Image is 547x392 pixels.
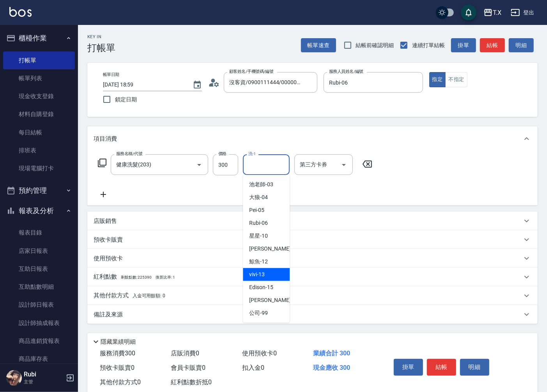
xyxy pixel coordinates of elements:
[461,5,476,20] button: save
[94,273,175,281] p: 紅利點數
[3,105,75,123] a: 材料自購登錄
[103,78,185,91] input: YYYY/MM/DD hh:mm
[429,72,446,87] button: 指定
[94,135,117,143] p: 項目消費
[412,41,445,49] span: 連續打單結帳
[94,291,165,300] p: 其他付款方式
[249,232,268,240] span: 星星 -10
[3,260,75,278] a: 互助日報表
[229,69,274,74] label: 顧客姓名/手機號碼/編號
[3,201,75,221] button: 報表及分析
[100,378,141,386] span: 其他付款方式 0
[249,309,268,317] span: 公司 -99
[329,69,363,74] label: 服務人員姓名/編號
[171,378,212,386] span: 紅利點數折抵 0
[9,7,32,17] img: Logo
[3,242,75,260] a: 店家日報表
[445,72,467,87] button: 不指定
[87,230,538,249] div: 預收卡販賣
[3,314,75,332] a: 設計師抽成報表
[24,378,64,385] p: 主管
[394,359,423,375] button: 掛單
[249,258,268,266] span: 鯨魚 -12
[249,296,298,304] span: [PERSON_NAME] -19
[460,359,489,375] button: 明細
[115,95,137,104] span: 鎖定日期
[242,350,277,357] span: 使用預收卡 0
[248,151,256,157] label: 洗-1
[249,206,264,214] span: Pei -05
[94,254,123,263] p: 使用預收卡
[3,296,75,314] a: 設計師日報表
[94,236,123,244] p: 預收卡販賣
[116,151,142,157] label: 服務名稱/代號
[103,72,119,78] label: 帳單日期
[3,278,75,296] a: 互助點數明細
[188,76,207,94] button: Choose date, selected date is 2025-10-09
[509,38,534,53] button: 明細
[313,350,351,357] span: 業績合計 300
[3,332,75,350] a: 商品進銷貨報表
[301,38,336,53] button: 帳單速查
[249,180,273,189] span: 池老師 -03
[171,350,200,357] span: 店販消費 0
[3,69,75,87] a: 帳單列表
[3,350,75,368] a: 商品庫存表
[171,364,206,371] span: 會員卡販賣 0
[87,126,538,151] div: 項目消費
[87,305,538,324] div: 備註及來源
[87,249,538,268] div: 使用預收卡
[121,275,152,279] span: 剩餘點數: 225390
[3,159,75,177] a: 現場電腦打卡
[100,350,135,357] span: 服務消費 300
[508,5,538,20] button: 登出
[87,34,115,39] h2: Key In
[249,193,268,201] span: 大狼 -04
[94,311,123,319] p: 備註及來源
[87,268,538,286] div: 紅利點數剩餘點數: 225390換算比率: 1
[451,38,476,53] button: 掛單
[3,28,75,48] button: 櫃檯作業
[3,141,75,159] a: 排班表
[87,42,115,53] h3: 打帳單
[3,87,75,105] a: 現金收支登錄
[3,51,75,69] a: 打帳單
[193,159,205,171] button: Open
[249,219,268,227] span: Rubi -06
[338,159,350,171] button: Open
[249,283,273,291] span: Edison -15
[3,180,75,201] button: 預約管理
[3,124,75,141] a: 每日結帳
[87,286,538,305] div: 其他付款方式入金可用餘額: 0
[249,270,265,279] span: vivi -13
[94,217,117,225] p: 店販銷售
[87,212,538,230] div: 店販銷售
[493,8,501,18] div: T.X
[6,370,22,386] img: Person
[156,275,175,279] span: 換算比率: 1
[24,371,64,378] h5: Rubi
[480,38,505,53] button: 結帳
[242,364,264,371] span: 扣入金 0
[313,364,351,371] span: 現金應收 300
[101,338,136,346] p: 隱藏業績明細
[249,245,298,253] span: [PERSON_NAME] -11
[356,41,394,49] span: 結帳前確認明細
[218,151,227,157] label: 價格
[3,224,75,242] a: 報表目錄
[133,293,166,298] span: 入金可用餘額: 0
[480,5,505,21] button: T.X
[100,364,135,371] span: 預收卡販賣 0
[427,359,456,375] button: 結帳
